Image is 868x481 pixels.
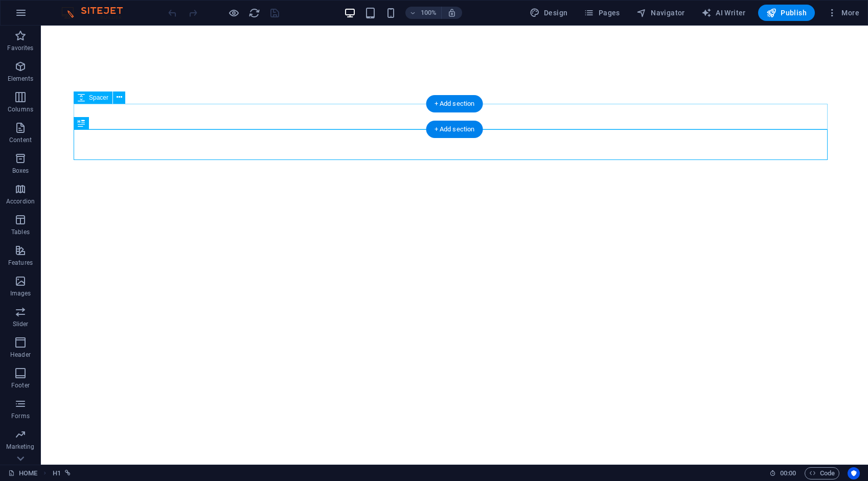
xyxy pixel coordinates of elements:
[59,7,135,19] img: Editor Logo
[848,467,860,479] button: Usercentrics
[580,5,624,21] button: Pages
[8,105,33,113] p: Columns
[6,197,35,205] p: Accordion
[827,8,859,18] span: More
[766,8,807,18] span: Publish
[12,167,29,175] p: Boxes
[809,467,835,479] span: Code
[526,5,572,21] button: Design
[636,8,685,18] span: Navigator
[53,467,71,479] nav: breadcrumb
[769,467,796,479] h6: Session time
[8,259,33,267] p: Features
[526,5,572,21] div: Design (Ctrl+Alt+Y)
[632,5,689,21] button: Navigator
[758,5,815,21] button: Publish
[421,7,437,19] h6: 100%
[11,381,30,390] p: Footer
[11,412,30,420] p: Forms
[823,5,863,21] button: More
[6,443,34,451] p: Marketing
[227,7,240,19] button: Click here to leave preview mode and continue editing
[426,95,483,112] div: + Add section
[584,8,620,18] span: Pages
[697,5,750,21] button: AI Writer
[10,351,31,359] p: Header
[787,469,789,477] span: :
[405,7,442,19] button: 100%
[9,136,32,144] p: Content
[780,467,796,479] span: 00 00
[248,7,260,19] button: reload
[8,467,37,479] a: Click to cancel selection. Double-click to open Pages
[426,121,483,138] div: + Add section
[8,75,34,83] p: Elements
[530,8,568,18] span: Design
[805,467,839,479] button: Code
[701,8,746,18] span: AI Writer
[10,289,31,297] p: Images
[248,7,260,19] i: Reload page
[89,95,108,101] span: Spacer
[7,44,33,52] p: Favorites
[11,228,30,236] p: Tables
[65,470,71,476] i: This element is linked
[13,320,29,328] p: Slider
[447,8,456,17] i: On resize automatically adjust zoom level to fit chosen device.
[53,467,61,479] span: Click to select. Double-click to edit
